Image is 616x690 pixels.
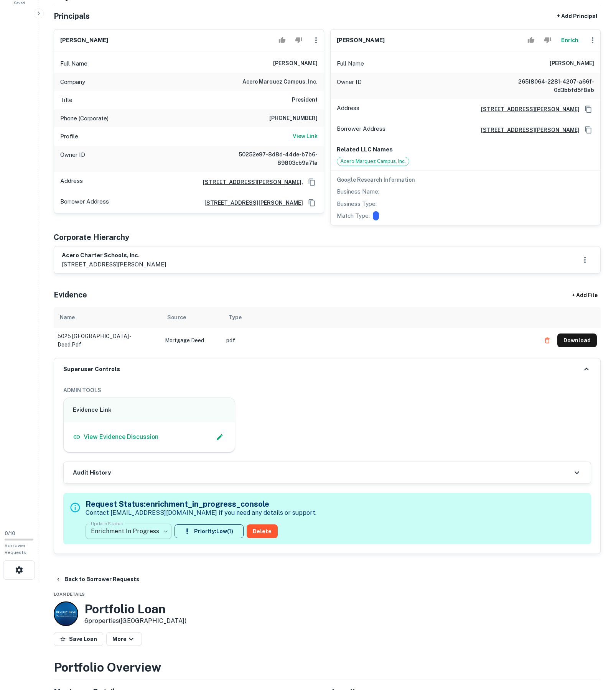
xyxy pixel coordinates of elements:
[60,114,109,123] p: Phone (Corporate)
[54,10,90,22] h5: Principals
[269,114,318,123] h6: [PHONE_NUMBER]
[62,251,166,260] h6: acero charter schools, inc.
[292,33,305,48] button: Reject
[60,95,72,105] p: Title
[197,178,303,186] a: [STREET_ADDRESS][PERSON_NAME],
[214,431,226,443] button: Edit Slack Link
[5,531,15,536] span: 0 / 10
[54,328,161,353] td: 5025 [GEOGRAPHIC_DATA] - deed.pdf
[60,197,109,209] p: Borrower Address
[86,508,316,517] p: Contact [EMAIL_ADDRESS][DOMAIN_NAME] if you need any details or support.
[475,105,580,113] a: [STREET_ADDRESS][PERSON_NAME]
[222,307,537,328] th: Type
[273,59,318,68] h6: [PERSON_NAME]
[52,572,142,586] button: Back to Borrower Requests
[306,197,318,209] button: Copy Address
[54,307,601,358] div: scrollable content
[60,150,85,167] p: Owner ID
[337,145,594,154] p: Related LLC Names
[475,126,580,134] a: [STREET_ADDRESS][PERSON_NAME]
[337,176,594,184] h6: Google Research Information
[86,521,171,542] div: Enrichment In Progress
[337,77,362,94] p: Owner ID
[337,158,409,165] span: Acero Marquez Campus, Inc.
[60,132,78,141] p: Profile
[558,288,611,302] div: + Add File
[583,103,594,115] button: Copy Address
[557,33,582,48] button: Enrich
[337,59,364,68] p: Full Name
[63,386,591,394] h6: ADMIN TOOLS
[502,77,594,94] h6: 26518064-2281-4207-a66f-0d3bbfd5f8ab
[293,132,318,140] h6: View Link
[540,334,554,347] button: Delete file
[222,328,537,353] td: pdf
[60,36,108,45] h6: [PERSON_NAME]
[60,77,85,87] p: Company
[337,36,385,45] h6: [PERSON_NAME]
[54,658,601,677] h3: Portfolio Overview
[84,616,186,626] p: 6 properties ([GEOGRAPHIC_DATA])
[550,59,594,68] h6: [PERSON_NAME]
[84,602,186,616] h3: Portfolio Loan
[229,313,242,322] div: Type
[73,432,158,442] a: View Evidence Discussion
[275,33,289,48] button: Accept
[5,543,26,555] span: Borrower Requests
[337,199,377,209] p: Business Type:
[54,632,103,646] button: Save Loan
[54,592,85,596] span: Loan Details
[337,124,385,136] p: Borrower Address
[226,150,318,167] h6: 50252e97-8d8d-44de-b7b6-89803cb9a71a
[60,313,75,322] div: Name
[337,211,370,220] p: Match Type:
[167,313,186,322] div: Source
[54,289,87,301] h5: Evidence
[60,176,83,188] p: Address
[578,629,616,665] iframe: Chat Widget
[54,232,129,243] h5: Corporate Hierarchy
[175,524,244,538] button: Priority:Low(1)
[242,77,318,87] h6: acero marquez campus, inc.
[293,132,318,141] a: View Link
[337,187,379,196] p: Business Name:
[63,365,120,374] h6: Superuser Controls
[54,307,161,328] th: Name
[161,328,222,353] td: Mortgage Deed
[86,498,316,510] h5: Request Status: enrichment_in_progress_console
[247,524,278,538] button: Delete
[62,260,166,269] p: [STREET_ADDRESS][PERSON_NAME]
[84,432,158,442] p: View Evidence Discussion
[337,103,359,115] p: Address
[292,95,318,105] h6: President
[306,176,318,188] button: Copy Address
[161,307,222,328] th: Source
[198,199,303,207] a: [STREET_ADDRESS][PERSON_NAME]
[73,468,111,477] h6: Audit History
[524,33,538,48] button: Accept
[60,59,87,68] p: Full Name
[73,406,226,414] h6: Evidence Link
[106,632,142,646] button: More
[583,124,594,136] button: Copy Address
[541,33,554,48] button: Reject
[91,520,123,527] label: Update Status
[554,9,601,23] button: + Add Principal
[557,333,597,347] button: Download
